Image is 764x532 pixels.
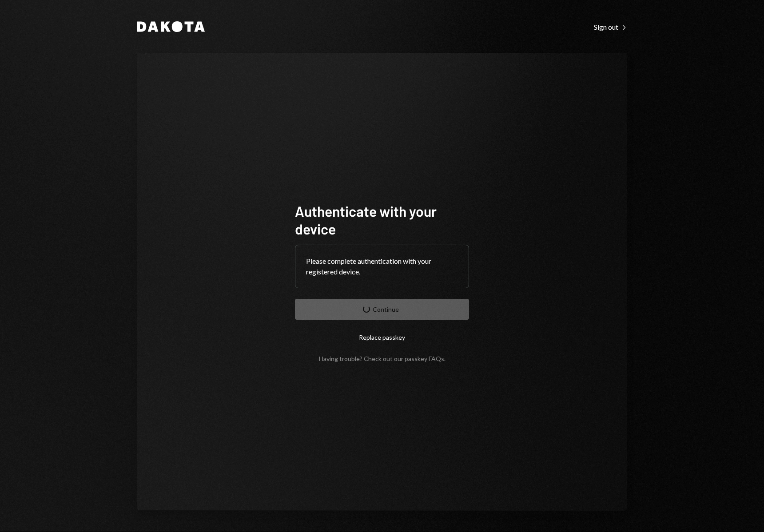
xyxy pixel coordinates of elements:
div: Please complete authentication with your registered device. [306,256,458,277]
h1: Authenticate with your device [295,202,469,238]
button: Replace passkey [295,327,469,348]
a: Sign out [594,22,627,32]
div: Sign out [594,23,627,32]
a: passkey FAQs [405,355,444,363]
div: Having trouble? Check out our . [319,355,446,362]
